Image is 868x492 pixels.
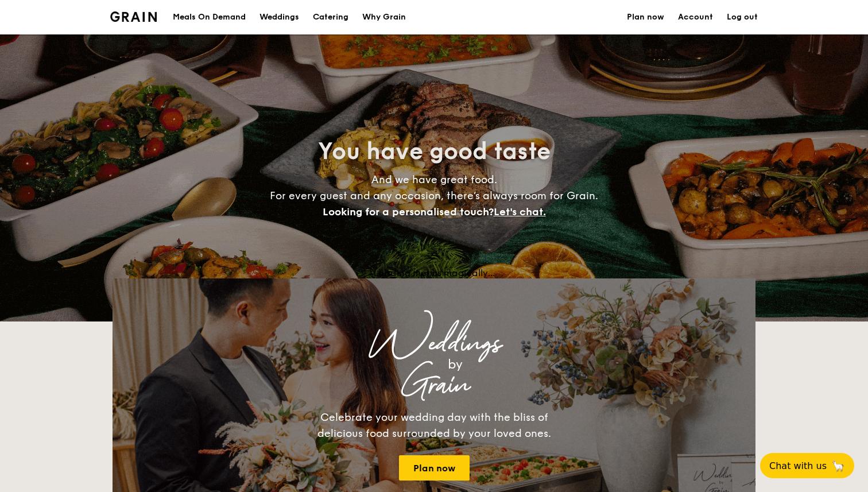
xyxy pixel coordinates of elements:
[305,409,563,441] div: Celebrate your wedding day with the bliss of delicious food surrounded by your loved ones.
[760,453,854,478] button: Chat with us🦙
[110,11,157,22] a: Logotype
[256,354,654,375] div: by
[113,268,755,278] div: Loading menus magically...
[110,11,157,22] img: Grain
[399,455,470,481] a: Plan now
[769,460,827,471] span: Chat with us
[214,334,654,354] div: Weddings
[494,206,546,218] span: Let's chat.
[831,459,845,472] span: 🦙
[214,375,654,396] div: Grain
